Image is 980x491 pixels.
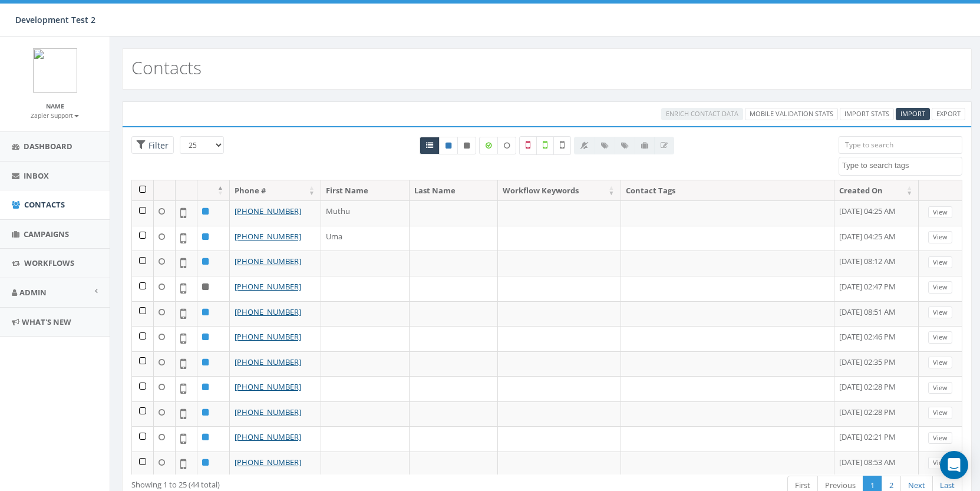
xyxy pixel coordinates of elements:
td: [DATE] 02:28 PM [834,376,919,401]
label: Data Enriched [479,137,498,154]
a: [PHONE_NUMBER] [235,281,301,292]
th: Created On: activate to sort column ascending [834,180,919,201]
a: Zapier Support [31,110,79,120]
a: [PHONE_NUMBER] [235,357,301,367]
td: [DATE] 02:47 PM [834,276,919,301]
td: [DATE] 02:46 PM [834,326,919,351]
a: View [928,206,952,219]
span: Advance Filter [131,136,174,154]
i: This phone number is subscribed and will receive texts. [446,142,451,149]
td: [DATE] 08:51 AM [834,301,919,327]
a: Active [439,137,458,154]
a: [PHONE_NUMBER] [235,206,301,216]
div: Open Intercom Messenger [940,451,968,479]
label: Validated [536,136,554,155]
a: Export [932,108,965,120]
label: Not a Mobile [519,136,537,155]
th: Phone #: activate to sort column ascending [230,180,321,201]
td: [DATE] 02:21 PM [834,426,919,452]
label: Data not Enriched [497,137,516,154]
img: logo.png [33,48,77,93]
a: [PHONE_NUMBER] [235,231,301,242]
span: Campaigns [24,229,69,239]
span: Dashboard [24,141,72,151]
span: Development Test 2 [15,14,95,25]
a: Import Stats [840,108,894,120]
a: All contacts [420,137,440,154]
a: [PHONE_NUMBER] [235,381,301,392]
td: [DATE] 04:25 AM [834,200,919,226]
td: Uma [321,226,410,251]
th: Contact Tags [621,180,834,201]
a: View [928,281,952,294]
span: Filter [146,140,169,151]
a: [PHONE_NUMBER] [235,407,301,417]
h2: Contacts [131,58,202,77]
span: Admin [19,287,47,298]
textarea: Search [842,160,962,171]
span: Import [900,109,925,118]
input: Type to search [839,136,962,154]
span: Workflows [24,258,74,268]
a: Import [896,108,930,120]
td: [DATE] 08:12 AM [834,251,919,276]
a: [PHONE_NUMBER] [235,307,301,317]
div: Showing 1 to 25 (44 total) [131,474,467,490]
a: View [928,331,952,344]
small: Zapier Support [31,111,79,120]
a: [PHONE_NUMBER] [235,457,301,467]
span: Contacts [24,199,65,210]
span: Inbox [24,170,49,181]
a: View [928,307,952,319]
a: View [928,256,952,269]
a: View [928,357,952,369]
a: [PHONE_NUMBER] [235,331,301,342]
a: Opted Out [457,137,476,154]
i: This phone number is unsubscribed and has opted-out of all texts. [464,142,470,149]
a: View [928,432,952,444]
a: [PHONE_NUMBER] [235,431,301,442]
td: [DATE] 02:28 PM [834,401,919,427]
td: Muthu [321,200,410,226]
th: First Name [321,180,410,201]
a: View [928,457,952,469]
span: CSV files only [900,109,925,118]
td: [DATE] 02:35 PM [834,351,919,377]
td: [DATE] 04:25 AM [834,226,919,251]
th: Workflow Keywords: activate to sort column ascending [498,180,621,201]
span: What's New [22,317,71,327]
th: Last Name [410,180,498,201]
a: [PHONE_NUMBER] [235,256,301,266]
a: Mobile Validation Stats [745,108,838,120]
a: View [928,407,952,419]
a: View [928,382,952,394]
td: [DATE] 08:53 AM [834,452,919,477]
label: Not Validated [553,136,571,155]
small: Name [46,102,64,110]
a: View [928,231,952,243]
